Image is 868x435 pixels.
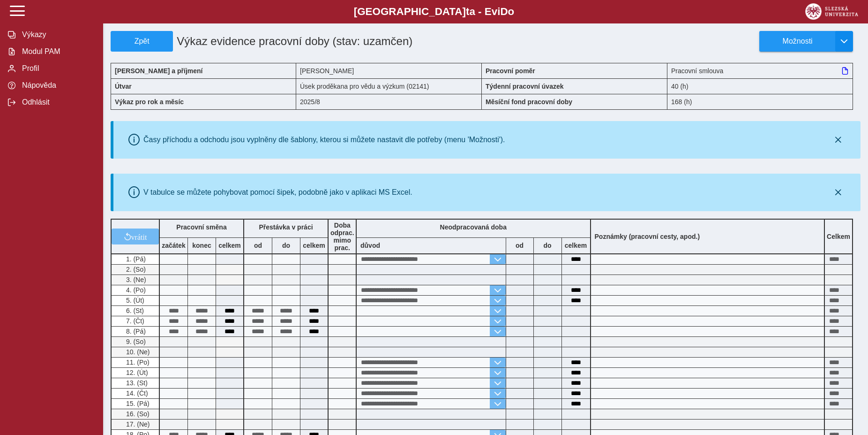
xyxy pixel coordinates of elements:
[124,286,146,294] span: 4. (Po)
[244,242,272,249] b: od
[19,81,95,90] span: Nápověda
[508,6,515,17] span: o
[115,67,202,75] b: [PERSON_NAME] a příjmení
[124,317,144,325] span: 7. (Čt)
[176,223,226,231] b: Pracovní směna
[562,242,590,249] b: celkem
[124,400,150,407] span: 15. (Pá)
[188,242,216,249] b: konec
[259,223,313,231] b: Přestávka v práci
[124,266,146,273] span: 2. (So)
[124,297,144,304] span: 5. (Út)
[124,255,146,263] span: 1. (Pá)
[124,348,150,356] span: 10. (Ne)
[296,78,482,94] div: Úsek proděkana pro vědu a výzkum (02141)
[124,389,148,397] span: 14. (Čt)
[124,369,148,376] span: 12. (Út)
[591,233,704,240] b: Poznámky (pracovní cesty, apod.)
[124,379,148,387] span: 13. (St)
[111,31,173,52] button: Zpět
[112,229,159,244] button: vrátit
[667,63,853,78] div: Pracovní smlouva
[19,64,95,73] span: Profil
[124,276,146,283] span: 3. (Ne)
[19,31,95,39] span: Výkazy
[667,78,853,94] div: 40 (h)
[115,83,132,90] b: Útvar
[667,94,853,110] div: 168 (h)
[124,410,150,418] span: 16. (So)
[124,359,150,366] span: 11. (Po)
[28,6,840,18] b: [GEOGRAPHIC_DATA] a - Evi
[486,98,572,106] b: Měsíční fond pracovní doby
[300,242,328,249] b: celkem
[759,31,835,52] button: Možnosti
[19,98,95,107] span: Odhlásit
[296,63,482,78] div: [PERSON_NAME]
[216,242,243,249] b: celkem
[296,94,482,110] div: 2025/8
[124,420,150,428] span: 17. (Ne)
[115,37,169,46] span: Zpět
[160,242,187,249] b: začátek
[131,233,147,240] span: vrátit
[19,47,95,56] span: Modul PAM
[500,6,508,17] span: D
[143,188,412,197] div: V tabulce se můžete pohybovat pomocí šipek, podobně jako v aplikaci MS Excel.
[805,3,858,20] img: logo_web_su.png
[534,242,561,249] b: do
[440,223,507,231] b: Neodpracovaná doba
[272,242,300,249] b: do
[486,67,535,75] b: Pracovní poměr
[506,242,533,249] b: od
[124,307,144,314] span: 6. (St)
[486,83,564,90] b: Týdenní pracovní úvazek
[466,6,469,17] span: t
[330,221,354,252] b: Doba odprac. mimo prac.
[115,98,184,106] b: Výkaz pro rok a měsíc
[827,233,850,240] b: Celkem
[173,31,423,52] h1: Výkaz evidence pracovní doby (stav: uzamčen)
[360,242,380,249] b: důvod
[124,328,146,335] span: 8. (Pá)
[124,338,146,345] span: 9. (So)
[767,37,828,46] span: Možnosti
[143,136,505,144] div: Časy příchodu a odchodu jsou vyplněny dle šablony, kterou si můžete nastavit dle potřeby (menu 'M...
